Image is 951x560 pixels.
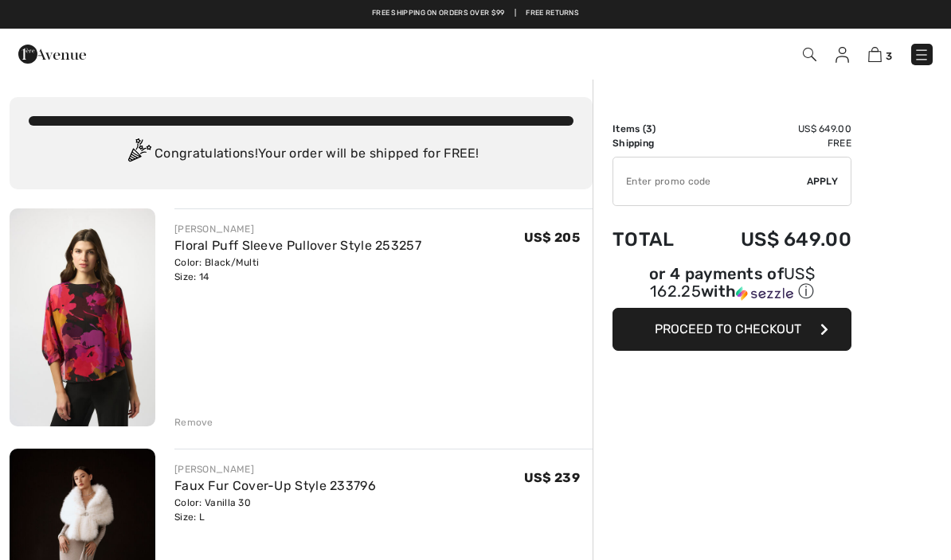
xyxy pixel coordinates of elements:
div: Color: Vanilla 30 Size: L [174,496,376,524]
button: Proceed to Checkout [612,308,851,351]
img: Shopping Bag [868,47,882,62]
input: Promo code [613,157,807,205]
img: Sezzle [736,286,793,301]
span: 3 [646,123,652,134]
span: | [515,8,516,19]
td: US$ 649.00 [698,122,851,136]
a: Free shipping on orders over $99 [372,8,505,19]
a: 3 [868,45,892,64]
span: Proceed to Checkout [655,321,801,336]
td: Shipping [612,136,698,150]
span: US$ 205 [524,230,580,245]
a: 1ère Avenue [18,45,86,60]
img: My Info [836,47,849,63]
td: Free [698,136,851,150]
div: or 4 payments of with [612,266,851,302]
td: US$ 649.00 [698,212,851,266]
div: Congratulations! Your order will be shipped for FREE! [29,138,573,170]
div: [PERSON_NAME] [174,222,421,236]
img: 1ère Avenue [18,38,86,70]
a: Floral Puff Sleeve Pullover Style 253257 [174,238,421,253]
span: US$ 239 [524,470,580,485]
a: Free Returns [526,8,579,19]
a: Faux Fur Cover-Up Style 233796 [174,478,376,493]
div: Remove [174,415,213,430]
img: Search [803,48,816,61]
img: Floral Puff Sleeve Pullover Style 253257 [10,208,155,426]
div: [PERSON_NAME] [174,462,376,476]
td: Items ( ) [612,122,698,136]
td: Total [612,212,698,266]
img: Menu [914,47,929,63]
span: 3 [886,50,892,62]
img: Congratulation2.svg [123,138,155,170]
span: US$ 162.25 [650,264,815,301]
div: or 4 payments ofUS$ 162.25withSezzle Click to learn more about Sezzle [612,266,851,308]
div: Color: Black/Multi Size: 14 [174,255,421,284]
span: Apply [807,174,839,189]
